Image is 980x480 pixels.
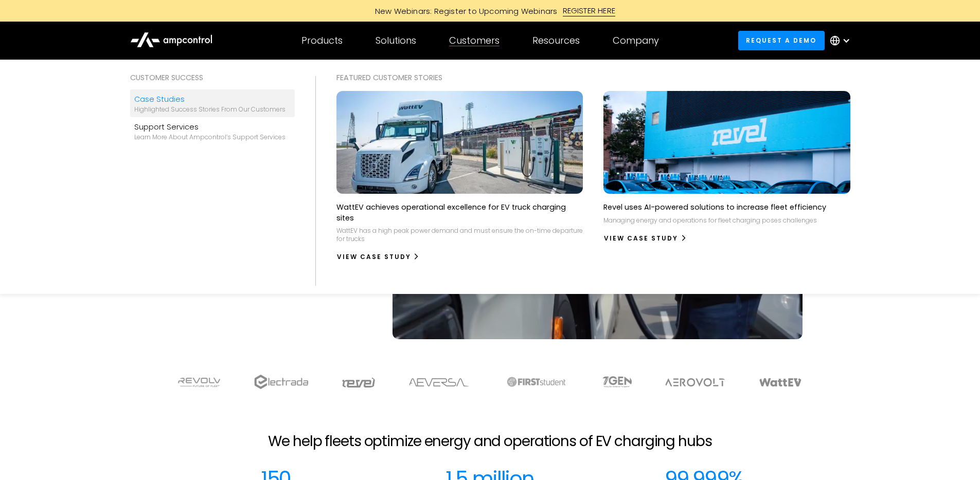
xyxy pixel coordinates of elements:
[134,133,286,141] div: Learn more about Ampcontrol’s support services
[130,117,295,145] a: Support ServicesLearn more about Ampcontrol’s support services
[336,227,583,243] p: WattEV has a high peak power demand and must ensure the on-time departure for trucks
[532,35,580,46] div: Resources
[738,31,825,50] a: Request a demo
[134,121,286,133] div: Support Services
[665,378,726,386] img: Aerovolt Logo
[337,252,411,262] div: View Case Study
[365,6,563,16] div: New Webinars: Register to Upcoming Webinars
[759,378,802,386] img: WattEV logo
[603,216,817,225] p: Managing energy and operations for fleet charging poses challenges
[563,5,616,16] div: REGISTER HERE
[613,35,659,46] div: Company
[268,433,711,450] h2: We help fleets optimize energy and operations of EV charging hubs
[376,35,416,46] div: Solutions
[301,35,343,46] div: Products
[130,89,295,117] a: Case StudiesHighlighted success stories From Our Customers
[336,249,420,265] a: View Case Study
[336,72,850,83] div: Featured Customer Stories
[449,35,500,46] div: Customers
[603,202,826,212] p: Revel uses AI-powered solutions to increase fleet efficiency
[134,94,286,105] div: Case Studies
[604,234,678,243] div: View Case Study
[130,72,295,83] div: Customer success
[603,230,687,247] a: View Case Study
[134,105,286,114] div: Highlighted success stories From Our Customers
[254,375,308,389] img: electrada logo
[336,202,583,223] p: WattEV achieves operational excellence for EV truck charging sites
[259,5,722,16] a: New Webinars: Register to Upcoming WebinarsREGISTER HERE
